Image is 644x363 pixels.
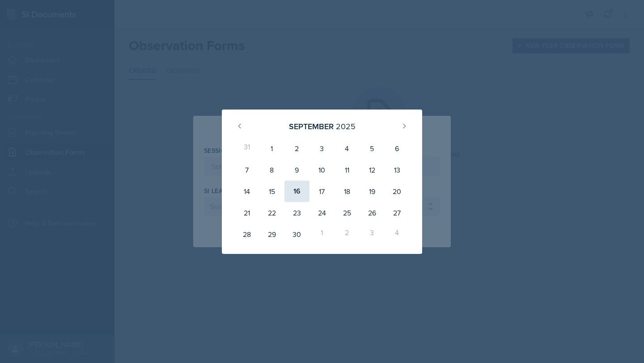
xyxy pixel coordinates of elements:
div: 14 [234,181,259,202]
div: 8 [259,159,284,181]
div: 3 [360,224,385,245]
div: 2 [284,138,309,159]
div: 5 [360,138,385,159]
div: 19 [360,181,385,202]
div: 18 [335,181,360,202]
div: 2025 [336,120,356,132]
div: 30 [284,224,309,245]
div: 29 [259,224,284,245]
div: 6 [385,138,410,159]
div: 17 [309,181,335,202]
div: 10 [309,159,335,181]
div: 15 [259,181,284,202]
div: 1 [309,224,335,245]
div: 21 [234,202,259,224]
div: September [289,120,334,132]
div: 25 [335,202,360,224]
div: 26 [360,202,385,224]
div: 24 [309,202,335,224]
div: 27 [385,202,410,224]
div: 3 [309,138,335,159]
div: 20 [385,181,410,202]
div: 28 [234,224,259,245]
div: 2 [335,224,360,245]
div: 7 [234,159,259,181]
div: 16 [284,181,309,202]
div: 1 [259,138,284,159]
div: 23 [284,202,309,224]
div: 4 [385,224,410,245]
div: 22 [259,202,284,224]
div: 11 [335,159,360,181]
div: 12 [360,159,385,181]
div: 31 [234,138,259,159]
div: 4 [335,138,360,159]
div: 9 [284,159,309,181]
div: 13 [385,159,410,181]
